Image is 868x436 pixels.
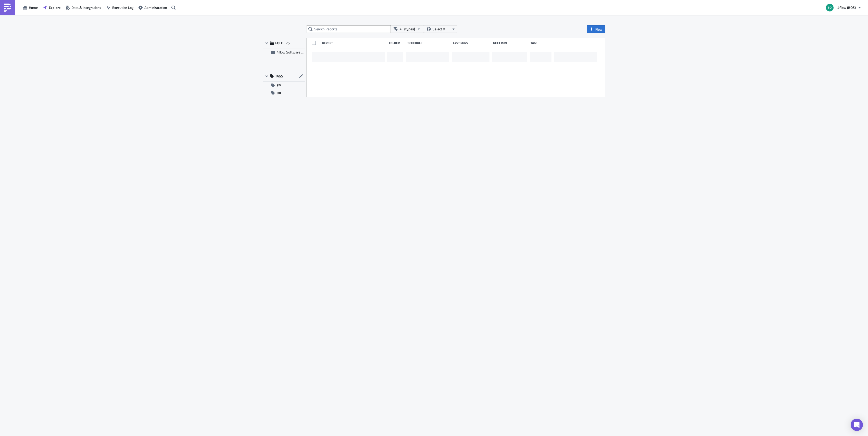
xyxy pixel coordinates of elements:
span: New [595,26,602,32]
button: Execution Log [104,4,136,11]
span: FOLDERS [275,41,290,45]
div: Last Runs [453,41,490,45]
span: All (types) [399,26,415,32]
span: Explore [49,5,60,10]
button: Select Owner [424,25,457,33]
button: All (types) [391,25,424,33]
span: Select Owner [433,26,450,32]
div: Folder [389,41,405,45]
div: Next Run [493,41,528,45]
button: Home [20,4,40,11]
img: PushMetrics [4,4,12,12]
span: Data & Integrations [71,5,101,10]
div: Tags [531,41,552,45]
button: New [587,25,605,33]
button: OK [263,89,305,97]
span: 4flow Software KAM [277,49,308,55]
img: Avatar [825,3,834,12]
span: Execution Log [112,5,133,10]
span: 4flow (BOS) [837,5,856,10]
div: Schedule [408,41,450,45]
input: Search Reports [307,25,391,33]
span: Administration [144,5,167,10]
span: TAGS [275,74,283,78]
div: Open Intercom Messenger [851,419,863,431]
div: Report [322,41,386,45]
button: 4flow (BOS) [823,2,864,13]
button: Administration [136,4,170,11]
button: FM [263,81,305,89]
span: FM [277,81,282,89]
span: OK [277,89,281,97]
button: Explore [40,4,63,11]
span: Home [29,5,38,10]
button: Data & Integrations [63,4,104,11]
